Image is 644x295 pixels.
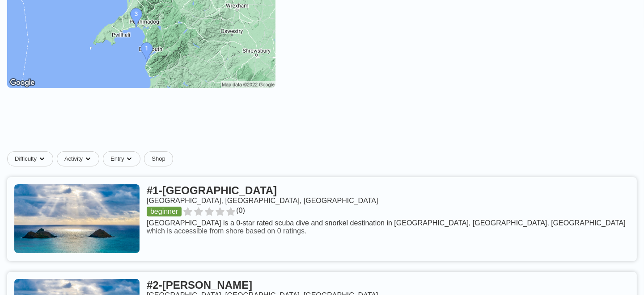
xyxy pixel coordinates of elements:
span: Entry [110,155,124,162]
button: Difficultydropdown caret [7,151,57,166]
span: Activity [64,155,83,162]
span: Difficulty [15,155,37,162]
button: Activitydropdown caret [57,151,103,166]
a: Shop [144,151,173,166]
button: Entrydropdown caret [103,151,144,166]
img: dropdown caret [126,155,133,162]
img: dropdown caret [85,155,92,162]
img: dropdown caret [38,155,46,162]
